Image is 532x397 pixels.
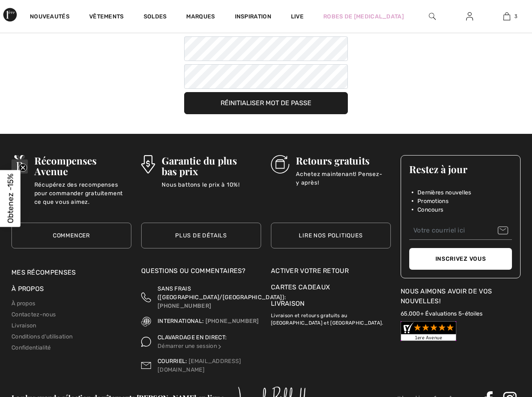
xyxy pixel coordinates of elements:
[503,11,510,21] img: Mon panier
[401,321,456,341] img: Customer Reviews
[141,223,261,248] a: Plus de détails
[417,205,443,214] span: Concours
[158,318,204,325] span: INTERNATIONAL:
[141,284,151,310] img: Sans Frais (Canada/EU)
[409,248,512,270] button: Inscrivez vous
[89,13,124,22] a: Vêtements
[11,322,36,329] a: Livraison
[217,344,223,350] img: Clavardage en direct
[158,358,241,373] a: [EMAIL_ADDRESS][DOMAIN_NAME]
[11,300,35,307] a: À propos
[296,170,391,186] p: Achetez maintenant! Pensez-y après!
[271,155,289,174] img: Retours gratuits
[11,311,56,318] a: Contactez-nous
[11,223,131,248] a: Commencer
[6,174,15,223] span: Obtenez -15%
[19,164,27,172] button: Close teaser
[466,11,473,21] img: Mes infos
[235,13,271,22] span: Inspiration
[271,266,391,276] a: Activer votre retour
[409,221,512,240] input: Votre courriel ici
[3,7,17,23] img: 1ère Avenue
[401,286,521,306] div: Nous aimons avoir de vos nouvelles!
[158,285,286,301] span: SANS FRAIS ([GEOGRAPHIC_DATA]/[GEOGRAPHIC_DATA]):
[417,188,471,197] span: Dernières nouvelles
[417,197,449,205] span: Promotions
[489,11,525,21] a: 3
[141,317,151,327] img: International
[141,155,155,174] img: Garantie du plus bas prix
[141,357,151,374] img: Contact us
[11,333,72,340] a: Conditions d'utilisation
[34,180,131,197] p: Récupérez des recompenses pour commander gratuitement ce que vous aimez.
[162,155,261,176] h3: Garantie du plus bas prix
[296,155,391,166] h3: Retours gratuits
[271,282,391,292] a: Cartes Cadeaux
[141,333,151,350] img: Clavardage en direct
[271,223,391,248] a: Lire nos politiques
[271,300,305,307] a: Livraison
[401,310,483,317] a: 65,000+ Évaluations 5-étoiles
[514,13,517,20] span: 3
[271,309,391,327] p: Livraison et retours gratuits au [GEOGRAPHIC_DATA] et [GEOGRAPHIC_DATA].
[158,334,227,341] span: CLAVARDAGE EN DIRECT:
[205,318,259,325] a: [PHONE_NUMBER]
[158,343,223,350] a: Démarrer une session
[158,302,211,309] a: [PHONE_NUMBER]
[144,13,167,22] a: Soldes
[11,268,76,276] a: Mes récompenses
[184,92,348,114] button: Réinitialiser mot de passe
[162,180,261,197] p: Nous battons le prix à 10%!
[141,266,261,280] div: Questions ou commentaires?
[291,12,304,21] a: Live
[11,155,28,174] img: Récompenses Avenue
[460,11,480,22] a: Se connecter
[158,358,187,365] span: COURRIEL:
[11,284,131,298] div: À propos
[409,164,512,174] h3: Restez à jour
[34,155,131,176] h3: Récompenses Avenue
[323,12,404,21] a: Robes de [MEDICAL_DATA]
[186,13,215,22] a: Marques
[11,344,51,351] a: Confidentialité
[30,13,70,22] a: Nouveautés
[429,11,436,21] img: recherche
